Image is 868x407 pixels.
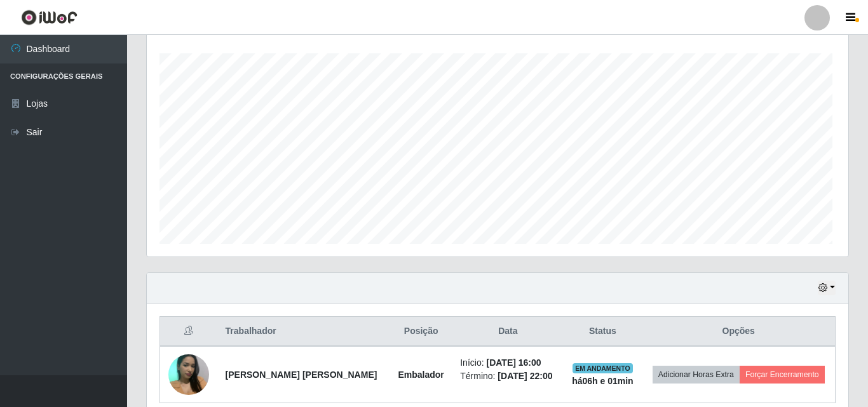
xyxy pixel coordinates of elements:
th: Data [452,317,563,347]
span: EM ANDAMENTO [573,363,633,373]
button: Adicionar Horas Extra [653,366,740,384]
strong: há 06 h e 01 min [572,376,634,386]
img: 1732747404863.jpeg [168,347,209,401]
time: [DATE] 16:00 [486,357,541,368]
strong: [PERSON_NAME] [PERSON_NAME] [226,370,377,380]
th: Status [563,317,642,347]
time: [DATE] 22:00 [498,371,552,381]
th: Trabalhador [218,317,390,347]
strong: Embalador [398,370,444,380]
li: Término: [460,370,555,383]
th: Opções [642,317,835,347]
button: Forçar Encerramento [740,366,825,384]
li: Início: [460,356,555,370]
th: Posição [390,317,452,347]
img: CoreUI Logo [21,10,78,25]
